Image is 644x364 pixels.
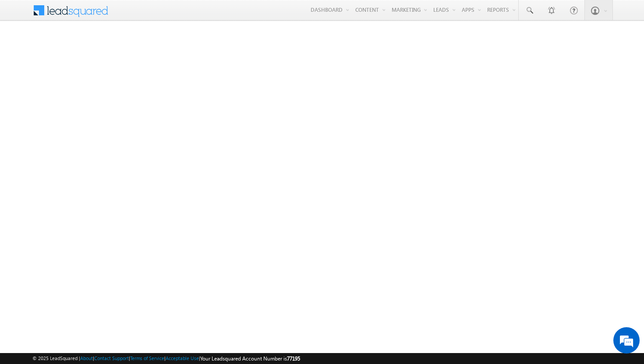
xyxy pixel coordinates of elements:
[130,355,164,361] a: Terms of Service
[32,354,300,363] span: © 2025 LeadSquared | | | | |
[166,355,199,361] a: Acceptable Use
[80,355,93,361] a: About
[287,355,300,362] span: 77195
[200,355,300,362] span: Your Leadsquared Account Number is
[94,355,129,361] a: Contact Support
